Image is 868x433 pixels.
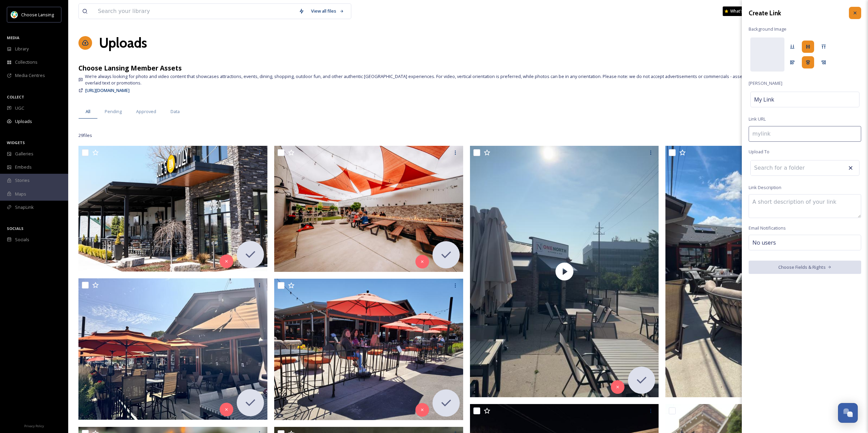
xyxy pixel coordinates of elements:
span: We’re always looking for photo and video content that showcases attractions, events, dining, shop... [85,73,858,86]
h3: Create Link [749,8,781,18]
img: thumbnail [470,146,659,398]
input: mylink [749,126,861,142]
span: My Link [754,95,774,104]
a: What's New [723,6,757,16]
img: ext_1757714567.691705_ACorts@diningvc.com-IMG_2835.jpeg [78,278,267,420]
span: Email Notifications [749,225,786,231]
span: Galleries [15,151,33,157]
img: ext_1758138051.418893_Hello@joesonjolly.com-JOJ-57.jpeg [274,145,463,272]
span: WIDGETS [7,140,25,145]
span: No users [752,238,776,247]
span: Embeds [15,164,32,170]
span: [PERSON_NAME] [749,80,782,87]
span: Background Image [749,26,786,32]
img: ext_1757714567.003342_ACorts@diningvc.com-20210513_145652.jpeg [274,279,463,420]
span: Approved [136,108,156,115]
img: logo.jpeg [11,11,18,18]
span: Pending [105,108,122,115]
span: 29 file s [78,132,92,139]
a: Uploads [99,33,147,53]
span: Privacy Policy [24,424,44,428]
span: Maps [15,191,26,197]
span: SnapLink [15,204,34,211]
span: Data [171,108,180,115]
span: SOCIALS [7,226,24,231]
a: [URL][DOMAIN_NAME] [85,86,130,94]
span: Collections [15,59,38,65]
strong: Choose Lansing Member Assets [78,63,182,73]
img: ext_1758138057.025493_Hello@joesonjolly.com-JOJ-56.jpeg [78,145,267,272]
input: Search for a folder [751,160,826,175]
input: Search your library [94,4,295,19]
a: Privacy Policy [24,421,44,430]
a: View all files [308,4,348,18]
span: COLLECT [7,94,24,99]
span: Media Centres [15,72,45,79]
span: [URL][DOMAIN_NAME] [85,87,130,93]
button: Choose Fields & Rights [749,261,861,274]
span: Library [15,46,29,52]
span: Upload To [749,149,769,155]
span: Socials [15,236,29,243]
span: Uploads [15,118,32,125]
button: Open Chat [838,403,858,423]
span: Choose Lansing [21,12,54,18]
span: UGC [15,105,24,111]
img: thumbnail [665,146,854,398]
span: Link Description [749,184,781,191]
span: Link URL [749,116,766,122]
span: MEDIA [7,35,19,40]
span: All [86,108,90,115]
span: Stories [15,177,30,184]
